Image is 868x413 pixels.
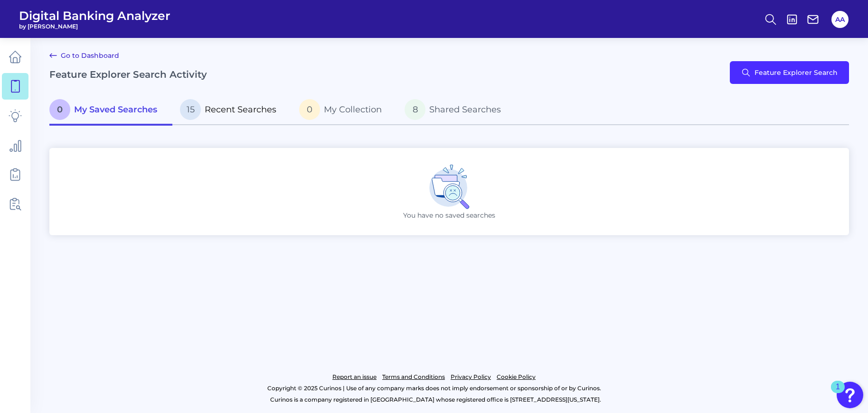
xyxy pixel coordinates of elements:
span: Feature Explorer Search [755,69,838,76]
a: Cookie Policy [497,371,536,383]
a: Go to Dashboard [49,50,119,61]
span: 8 [405,99,425,120]
a: Privacy Policy [451,371,491,383]
p: Curinos is a company registered in [GEOGRAPHIC_DATA] whose registered office is [STREET_ADDRESS][... [49,394,821,405]
span: 0 [299,99,320,120]
div: 1 [836,387,840,399]
a: 0My Saved Searches [49,95,172,126]
a: Report an issue [332,371,377,383]
p: Copyright © 2025 Curinos | Use of any company marks does not imply endorsement or sponsorship of ... [47,383,821,394]
div: You have no saved searches [49,148,849,235]
h2: Feature Explorer Search Activity [49,69,207,80]
a: 8Shared Searches [397,95,516,126]
span: My Collection [324,104,382,115]
a: 0My Collection [292,95,397,126]
span: Recent Searches [205,104,276,115]
button: Feature Explorer Search [730,61,849,84]
span: 0 [49,99,70,120]
a: Terms and Conditions [382,371,445,383]
button: Open Resource Center, 1 new notification [837,382,863,408]
button: AA [831,11,849,28]
span: by [PERSON_NAME] [19,23,170,30]
span: Shared Searches [429,104,501,115]
span: 15 [180,99,201,120]
span: My Saved Searches [74,104,157,115]
span: Digital Banking Analyzer [19,9,170,23]
a: 15Recent Searches [172,95,292,126]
